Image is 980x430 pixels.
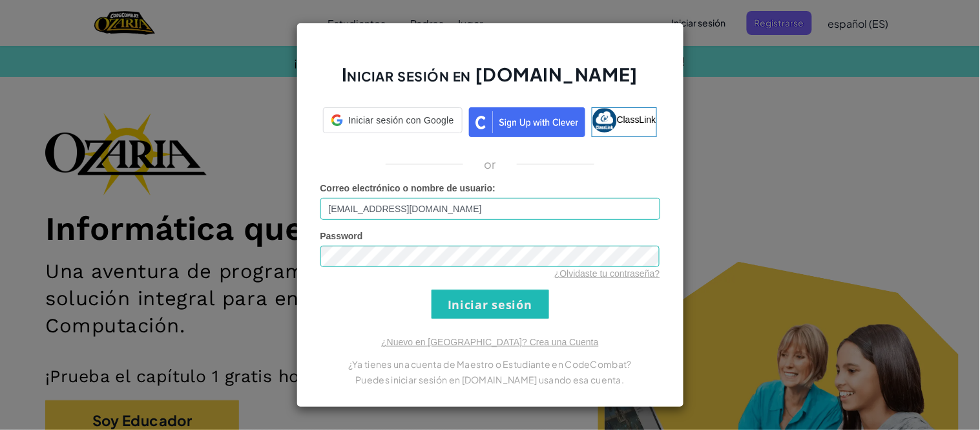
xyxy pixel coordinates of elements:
[323,107,462,137] a: Iniciar sesión con Google
[469,107,585,137] img: clever_sso_button@2x.png
[554,268,660,279] a: ¿Olvidaste tu contraseña?
[320,182,496,195] label: :
[348,114,454,127] span: Iniciar sesión con Google
[320,372,660,387] p: Puedes iniciar sesión en [DOMAIN_NAME] usando esa cuenta.
[381,337,598,347] a: ¿Nuevo en [GEOGRAPHIC_DATA]? Crea una Cuenta
[592,108,617,133] img: classlink-logo-small.png
[320,356,660,372] p: ¿Ya tienes una cuenta de Maestro o Estudiante en CodeCombat?
[320,183,493,193] span: Correo electrónico o nombre de usuario
[617,114,656,124] span: ClassLink
[320,62,660,100] h2: Iniciar sesión en [DOMAIN_NAME]
[323,107,462,133] div: Iniciar sesión con Google
[484,156,496,172] p: or
[320,231,363,241] span: Password
[432,290,549,319] input: Iniciar sesión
